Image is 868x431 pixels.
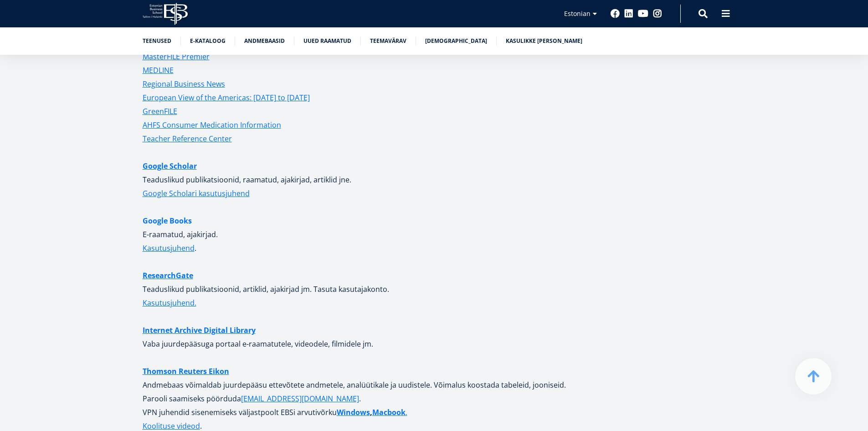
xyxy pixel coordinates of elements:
a: Google Scholari kasutusjuhend [143,187,250,200]
a: [DEMOGRAPHIC_DATA] [425,36,487,46]
strong: Macbook [372,407,406,417]
a: ResearchGate [143,269,193,282]
a: Kasutusjuhend [143,241,195,255]
a: Facebook [611,9,620,18]
a: Google Books [143,214,192,228]
a: MEDLINE [143,63,174,77]
a: Kasulikke [PERSON_NAME] [506,36,582,46]
a: Youtube [638,9,648,18]
p: Teaduslikud publikatsioonid, artiklid, ajakirjad jm. Tasuta kasutajakonto. [143,269,575,296]
a: Andmebaasid [244,36,285,46]
a: Macbook. [372,405,407,419]
a: Google Scholar [143,159,197,173]
p: Vaba juurdepääsuga portaal e-raamatutele, videodele, filmidele jm. [143,337,575,351]
a: Thomson Reuters Eikon [143,364,229,378]
strong: Thomson Reuters Eikon [143,366,229,376]
p: E-raamatud, ajakirjad. [143,228,575,241]
a: Teacher Reference Center [143,132,232,145]
a: Linkedin [624,9,633,18]
a: European View of the Americas: [DATE] to [DATE] [143,91,310,104]
p: Teaduslikud publikatsioonid, raamatud, ajakirjad, artiklid jne. [143,159,575,200]
a: Windows [337,405,370,419]
a: Teemavärav [370,36,406,46]
a: AHFS Consumer Medication Information [143,118,281,132]
a: Kasutusjuhend. [143,296,196,310]
a: Uued raamatud [303,36,351,46]
a: Internet Archive Digital Library [143,323,256,337]
p: . [143,241,575,255]
a: E-kataloog [190,36,226,46]
a: Instagram [653,9,662,18]
a: Teenused [143,36,171,46]
a: [EMAIL_ADDRESS][DOMAIN_NAME] [241,392,359,405]
a: GreenFILE [143,104,177,118]
a: MasterFILE Premier [143,50,210,63]
a: Regional Business News [143,77,225,91]
strong: , [337,407,372,417]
